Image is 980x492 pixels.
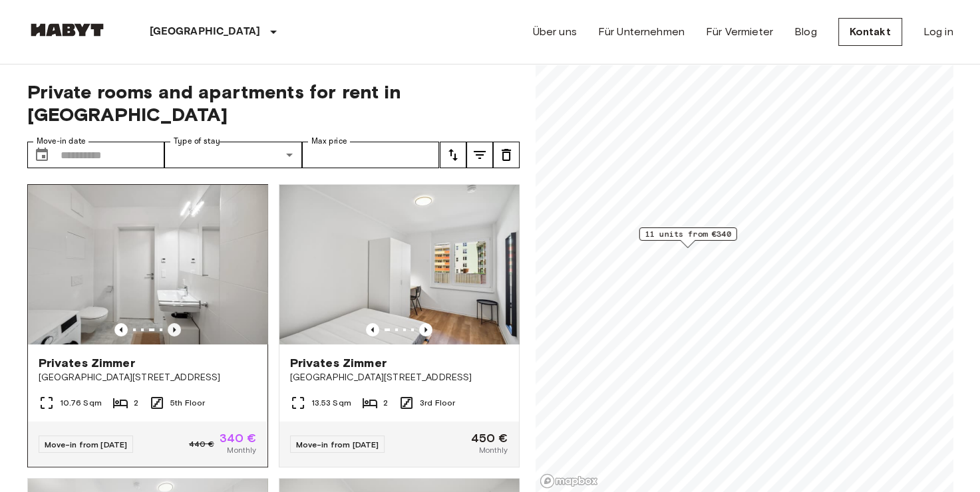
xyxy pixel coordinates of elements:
[27,184,268,467] a: Previous imagePrevious imagePrivates Zimmer[GEOGRAPHIC_DATA][STREET_ADDRESS]10.76 Sqm25th FloorMo...
[45,439,128,449] span: Move-in from [DATE]
[189,438,214,450] span: 440 €
[639,227,736,248] div: Map marker
[27,80,520,126] span: Private rooms and apartments for rent in [GEOGRAPHIC_DATA]
[227,444,256,456] span: Monthly
[794,24,817,40] a: Blog
[383,397,388,409] span: 2
[290,371,508,384] span: [GEOGRAPHIC_DATA][STREET_ADDRESS]
[706,24,773,40] a: Für Vermieter
[296,439,379,449] span: Move-in from [DATE]
[366,323,379,336] button: Previous image
[27,23,107,37] img: Habyt
[419,323,432,336] button: Previous image
[645,228,731,240] span: 11 units from €340
[598,24,685,40] a: Für Unternehmen
[28,185,267,344] img: Marketing picture of unit AT-21-001-089-02
[311,136,347,147] label: Max price
[311,397,351,409] span: 13.53 Sqm
[279,185,519,344] img: Marketing picture of unit AT-21-001-065-01
[533,24,577,40] a: Über uns
[420,397,455,409] span: 3rd Floor
[174,136,220,147] label: Type of stay
[478,444,508,456] span: Monthly
[466,142,493,168] button: tune
[540,473,598,489] a: Mapbox logo
[168,323,181,336] button: Previous image
[220,432,257,444] span: 340 €
[279,184,520,467] a: Marketing picture of unit AT-21-001-065-01Previous imagePrevious imagePrivates Zimmer[GEOGRAPHIC_...
[39,355,135,371] span: Privates Zimmer
[134,397,138,409] span: 2
[150,24,261,40] p: [GEOGRAPHIC_DATA]
[37,136,86,147] label: Move-in date
[838,18,902,46] a: Kontakt
[493,142,520,168] button: tune
[923,24,953,40] a: Log in
[60,397,102,409] span: 10.76 Sqm
[170,397,205,409] span: 5th Floor
[114,323,128,336] button: Previous image
[440,142,466,168] button: tune
[39,371,257,384] span: [GEOGRAPHIC_DATA][STREET_ADDRESS]
[29,142,55,168] button: Choose date
[471,432,508,444] span: 450 €
[290,355,387,371] span: Privates Zimmer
